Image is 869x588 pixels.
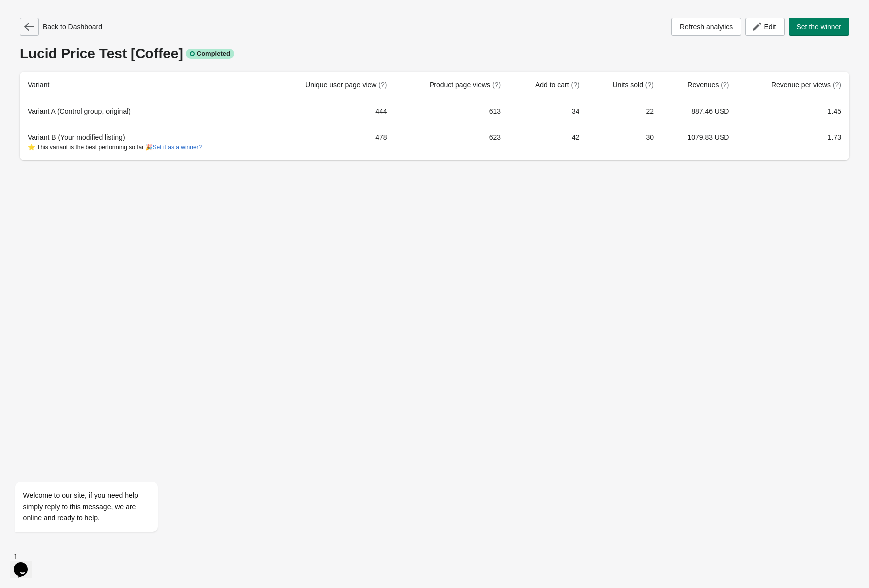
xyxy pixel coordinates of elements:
td: 613 [395,98,509,124]
span: Set the winner [797,23,842,31]
div: Back to Dashboard [20,18,102,36]
span: (?) [833,81,841,89]
td: 1.45 [737,98,849,124]
td: 22 [587,98,662,124]
div: Variant A (Control group, original) [28,106,260,116]
div: ⭐ This variant is the best performing so far 🎉 [28,142,260,152]
td: 478 [268,124,395,160]
div: Lucid Price Test [Coffee] [20,46,849,62]
td: 1.73 [737,124,849,160]
span: Revenues [687,81,729,89]
span: (?) [378,81,387,89]
span: Add to cart [535,81,579,89]
span: Edit [764,23,776,31]
td: 42 [509,124,587,160]
span: (?) [645,81,654,89]
td: 34 [509,98,587,124]
td: 623 [395,124,509,160]
span: Units sold [613,81,654,89]
button: Set the winner [789,18,850,36]
td: 30 [587,124,662,160]
iframe: chat widget [10,392,189,543]
iframe: chat widget [10,548,42,578]
span: Unique user page view [305,81,387,89]
div: Completed [186,49,234,59]
td: 1079.83 USD [662,124,737,160]
button: Refresh analytics [671,18,741,36]
span: (?) [571,81,579,89]
span: Product page views [430,81,501,89]
div: Variant B (Your modified listing) [28,132,260,152]
td: 444 [268,98,395,124]
span: Revenue per views [771,81,841,89]
button: Edit [745,18,784,36]
th: Variant [20,72,268,98]
span: (?) [492,81,501,89]
button: Set it as a winner? [153,144,202,151]
span: (?) [721,81,729,89]
span: Refresh analytics [680,23,733,31]
td: 887.46 USD [662,98,737,124]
